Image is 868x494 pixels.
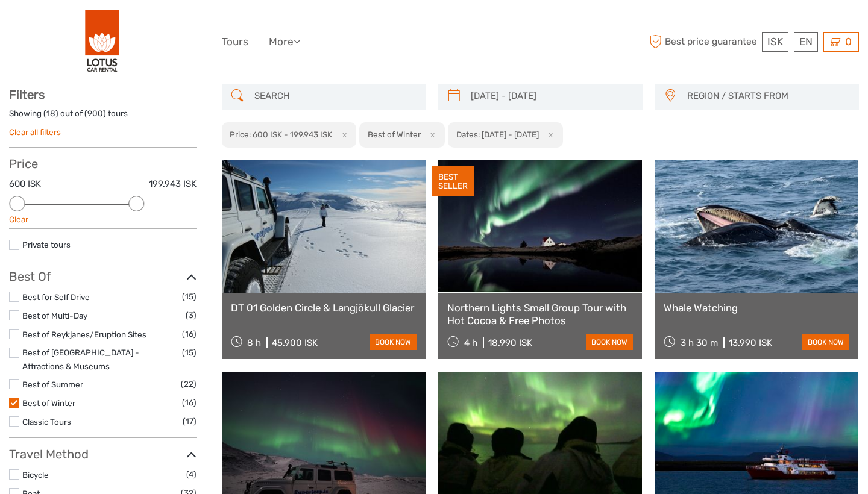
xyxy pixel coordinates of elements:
a: book now [802,334,849,350]
div: 45.900 ISK [272,337,318,348]
a: book now [586,334,633,350]
a: Whale Watching [664,302,849,314]
a: Best of Summer [22,380,83,389]
h3: Best Of [9,269,197,284]
h2: Price: 600 ISK - 199.943 ISK [230,130,332,139]
a: Best of Winter [22,398,75,408]
h2: Best of Winter [368,130,421,139]
h3: Travel Method [9,447,197,461]
a: More [269,33,300,51]
span: Best price guarantee [647,32,759,52]
label: 600 ISK [9,178,41,190]
a: Best of Multi-Day [22,311,87,320]
a: Bicycle [22,470,49,480]
a: book now [370,334,417,350]
a: Private tours [22,240,71,249]
div: BEST SELLER [432,166,474,196]
span: (16) [182,327,197,341]
span: (22) [181,377,197,391]
button: Open LiveChat chat widget [139,19,153,33]
label: 199.943 ISK [149,178,197,190]
a: Clear all filters [9,127,61,137]
a: DT 01 Golden Circle & Langjökull Glacier [231,302,417,314]
div: 13.990 ISK [729,337,772,348]
span: (16) [182,396,197,410]
span: (15) [182,290,197,304]
input: SELECT DATES [466,86,637,107]
input: SEARCH [250,86,420,107]
button: x [334,128,350,141]
strong: Filters [9,87,45,102]
h2: Dates: [DATE] - [DATE] [456,130,539,139]
a: Classic Tours [22,417,71,427]
span: (17) [183,414,197,428]
button: REGION / STARTS FROM [682,86,854,106]
label: 18 [46,108,55,119]
span: (15) [182,346,197,360]
a: Tours [222,33,248,51]
span: ISK [767,36,783,48]
span: 3 h 30 m [681,337,718,348]
span: 8 h [247,337,261,348]
span: (3) [186,308,197,322]
div: Showing ( ) out of ( ) tours [9,108,197,127]
a: Northern Lights Small Group Tour with Hot Cocoa & Free Photos [447,302,633,327]
span: 0 [843,36,854,48]
div: Clear [9,214,197,225]
span: (4) [186,467,197,481]
div: 18.990 ISK [488,337,532,348]
img: 443-e2bd2384-01f0-477a-b1bf-f993e7f52e7d_logo_big.png [85,9,120,75]
label: 900 [87,108,103,119]
p: We're away right now. Please check back later! [17,21,136,31]
a: Best of [GEOGRAPHIC_DATA] - Attractions & Museums [22,348,139,371]
a: Best of Reykjanes/Eruption Sites [22,330,146,339]
a: Best for Self Drive [22,292,90,302]
span: 4 h [464,337,477,348]
button: x [423,128,439,141]
h3: Price [9,157,197,171]
div: EN [794,32,818,52]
